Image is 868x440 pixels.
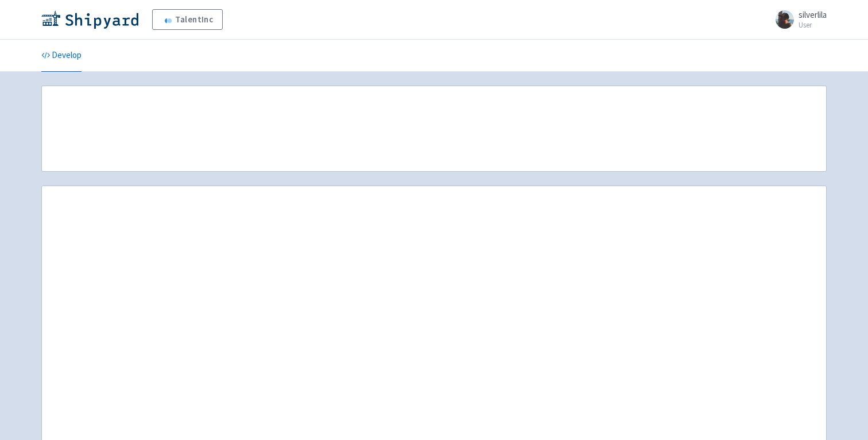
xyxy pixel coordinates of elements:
[41,40,82,72] a: Develop
[152,9,222,30] a: TalentInc
[799,9,827,20] span: silverlila
[799,21,827,29] small: User
[769,10,827,29] a: silverlila User
[41,10,138,29] img: Shipyard logo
